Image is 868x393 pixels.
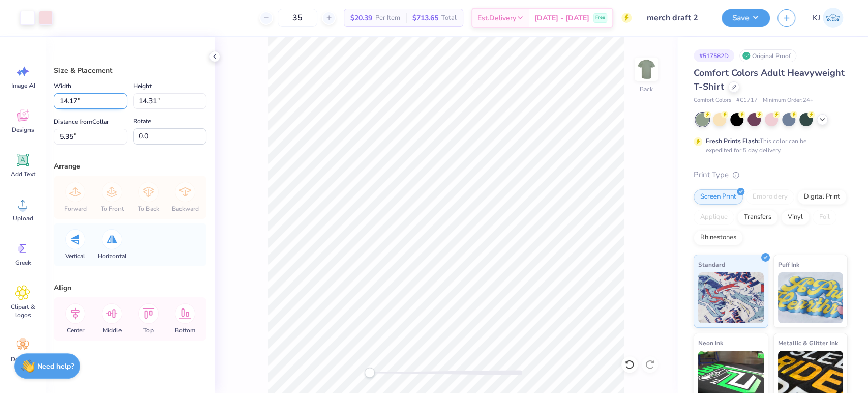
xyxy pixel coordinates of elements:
label: Rotate [133,115,151,127]
img: Standard [698,272,764,323]
span: Puff Ink [778,259,799,270]
span: # C1717 [736,96,758,105]
span: $20.39 [350,13,372,23]
div: Print Type [694,169,848,181]
input: – – [278,9,317,27]
span: Free [595,14,605,21]
div: Original Proof [739,49,796,62]
img: Kendra Jingco [823,8,843,28]
div: # 517582D [694,49,734,62]
button: Save [722,9,770,27]
a: KJ [808,8,848,28]
div: Applique [694,210,734,225]
label: Height [133,80,152,92]
div: Embroidery [746,189,794,205]
span: Est. Delivery [477,13,516,23]
div: Vinyl [781,210,810,225]
span: Per Item [375,13,400,23]
span: Comfort Colors Adult Heavyweight T-Shirt [694,67,845,93]
div: Arrange [54,161,206,172]
span: Middle [103,326,122,334]
div: Size & Placement [54,65,206,76]
span: Vertical [65,252,85,260]
div: Rhinestones [694,230,743,245]
span: Upload [13,214,33,222]
span: Comfort Colors [694,96,731,105]
strong: Fresh Prints Flash: [706,137,760,145]
span: Minimum Order: 24 + [763,96,814,105]
input: Untitled Design [639,8,714,28]
span: [DATE] - [DATE] [534,13,589,23]
span: Center [67,326,84,334]
span: Add Text [11,170,35,178]
span: Greek [15,259,31,267]
span: Standard [698,259,725,270]
div: Transfers [737,210,778,225]
span: Clipart & logos [6,303,40,319]
span: $713.65 [412,13,438,23]
div: Accessibility label [365,368,375,378]
span: Neon Ink [698,338,723,348]
img: Puff Ink [778,272,844,323]
span: Image AI [11,81,35,90]
span: Designs [12,126,34,134]
span: Bottom [175,326,195,334]
strong: Need help? [37,361,74,371]
div: Align [54,283,206,293]
span: Total [441,13,457,23]
div: Foil [813,210,836,225]
span: Decorate [11,355,35,363]
span: Metallic & Glitter Ink [778,338,838,348]
span: Horizontal [98,252,127,260]
div: Screen Print [694,189,743,205]
img: Back [636,59,656,79]
div: This color can be expedited for 5 day delivery. [706,136,831,155]
label: Distance from Collar [54,116,109,128]
label: Width [54,80,71,92]
span: Top [143,326,154,334]
div: Back [640,85,653,94]
span: KJ [813,12,820,24]
div: Digital Print [797,189,847,205]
